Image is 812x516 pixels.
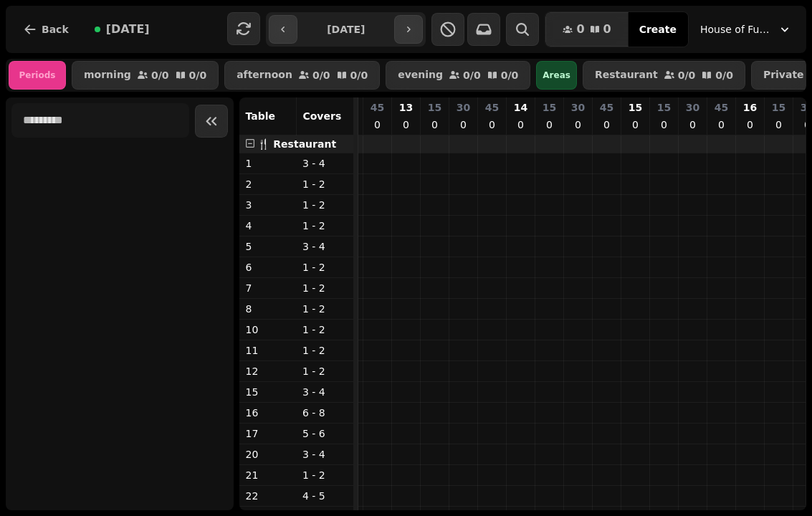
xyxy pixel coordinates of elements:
p: 10 [245,322,291,337]
p: 0 [629,118,641,132]
p: 0 / 0 [715,70,733,80]
p: 30 [686,100,699,115]
p: 15 [245,385,291,399]
p: 0 [744,118,755,132]
p: 0 [371,118,383,132]
p: 1 - 2 [302,281,348,295]
p: 6 [245,260,291,274]
button: Create [628,12,688,47]
p: 0 [572,118,583,132]
span: Covers [302,110,341,122]
p: 17 [245,426,291,441]
p: 1 - 2 [302,198,348,212]
p: 15 [543,100,556,115]
p: 2 [245,177,291,191]
p: 16 [743,100,757,115]
p: evening [398,70,443,81]
button: [DATE] [83,12,161,47]
p: 0 [687,118,698,132]
p: 5 - 6 [302,426,348,441]
p: 0 [486,118,497,132]
p: 4 [245,219,291,233]
p: 0 / 0 [151,70,169,80]
p: 0 [429,118,440,132]
span: House of Fu Manchester [700,22,772,37]
span: Table [245,110,275,122]
p: 6 - 8 [302,406,348,420]
p: 0 [773,118,784,132]
p: 0 [543,118,555,132]
p: 3 [245,198,291,212]
button: evening0/00/0 [386,61,530,90]
div: Periods [9,61,66,90]
p: 15 [629,100,642,115]
p: 30 [457,100,470,115]
p: 1 - 2 [302,343,348,358]
p: 3 - 4 [302,447,348,462]
p: 4 - 5 [302,489,348,503]
p: 1 - 2 [302,302,348,316]
p: 1 - 2 [302,219,348,233]
p: 0 / 0 [350,70,368,80]
p: 3 - 4 [302,385,348,399]
p: 15 [428,100,441,115]
p: 22 [245,489,291,503]
p: 12 [245,364,291,378]
p: 20 [245,447,291,462]
p: 0 [601,118,612,132]
p: 0 [457,118,469,132]
p: 21 [245,468,291,482]
p: afternoon [237,70,292,81]
p: 15 [772,100,785,115]
span: 0 [576,24,584,35]
p: 5 [245,239,291,254]
span: 0 [603,24,611,35]
p: 45 [600,100,613,115]
p: 3 - 4 [302,239,348,254]
p: 0 [515,118,526,132]
p: 45 [371,100,384,115]
p: 15 [657,100,671,115]
p: 1 [245,156,291,171]
p: 0 / 0 [189,70,207,80]
p: 45 [485,100,499,115]
p: 7 [245,281,291,295]
p: 0 / 0 [312,70,330,80]
p: 45 [715,100,728,115]
p: 1 - 2 [302,468,348,482]
p: 1 - 2 [302,260,348,274]
span: [DATE] [106,24,150,35]
p: Restaurant [595,70,658,81]
button: House of Fu Manchester [692,16,801,42]
p: 0 / 0 [463,70,481,80]
p: 0 [400,118,411,132]
p: 11 [245,343,291,358]
p: 0 / 0 [501,70,519,80]
p: 0 [715,118,727,132]
span: Back [42,24,69,34]
p: 0 / 0 [678,70,696,80]
p: 13 [399,100,413,115]
p: 1 - 2 [302,177,348,191]
p: 1 - 2 [302,364,348,378]
p: 3 - 4 [302,156,348,171]
span: Create [639,24,677,34]
button: afternoon0/00/0 [224,61,380,90]
p: 14 [514,100,527,115]
div: Areas [536,61,577,90]
button: Restaurant0/00/0 [583,61,745,90]
p: 0 [658,118,669,132]
p: 1 - 2 [302,322,348,337]
button: Collapse sidebar [195,105,228,138]
button: Back [11,12,80,47]
button: 00 [545,12,628,47]
p: 8 [245,302,291,316]
button: morning0/00/0 [72,61,219,90]
span: 🍴 Restaurant [257,138,336,150]
p: 16 [245,406,291,420]
p: 30 [571,100,585,115]
p: morning [84,70,131,81]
